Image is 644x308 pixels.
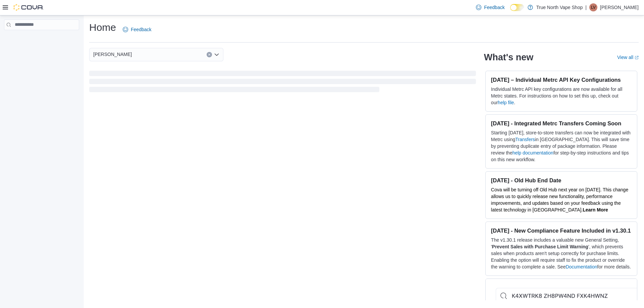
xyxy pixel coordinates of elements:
a: Feedback [473,1,507,14]
p: The v1.30.1 release includes a valuable new General Setting, ' ', which prevents sales when produ... [491,237,632,270]
button: Open list of options [214,52,219,57]
span: Feedback [131,26,151,33]
a: Transfers [515,137,535,142]
a: Learn More [583,207,608,212]
span: Feedback [484,4,504,11]
h3: [DATE] - New Compliance Feature Included in v1.30.1 [491,227,632,234]
p: Individual Metrc API key configurations are now available for all Metrc states. For instructions ... [491,86,632,106]
h2: What's new [484,52,533,63]
a: Documentation [566,264,597,269]
a: Feedback [120,23,154,36]
h3: [DATE] - Integrated Metrc Transfers Coming Soon [491,120,632,127]
span: [PERSON_NAME] [93,50,132,58]
p: Starting [DATE], store-to-store transfers can now be integrated with Metrc using in [GEOGRAPHIC_D... [491,129,632,163]
h3: [DATE] – Individual Metrc API Key Configurations [491,76,632,83]
span: Loading [89,72,476,94]
div: Liv vape [589,3,597,11]
span: Cova will be turning off Old Hub next year on [DATE]. This change allows us to quickly release ne... [491,187,628,212]
p: [PERSON_NAME] [600,3,639,11]
strong: Prevent Sales with Purchase Limit Warning [492,244,588,249]
nav: Complex example [4,32,79,48]
button: Clear input [207,52,212,57]
svg: External link [635,56,639,60]
a: help documentation [513,150,553,156]
h3: [DATE] - Old Hub End Date [491,177,632,184]
span: Lv [591,3,596,11]
p: | [585,3,587,11]
p: True North Vape Shop [536,3,583,11]
img: Cova [13,4,44,11]
input: Dark Mode [510,4,524,11]
h1: Home [89,21,116,34]
a: help file [498,100,514,105]
a: View allExternal link [617,55,639,60]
